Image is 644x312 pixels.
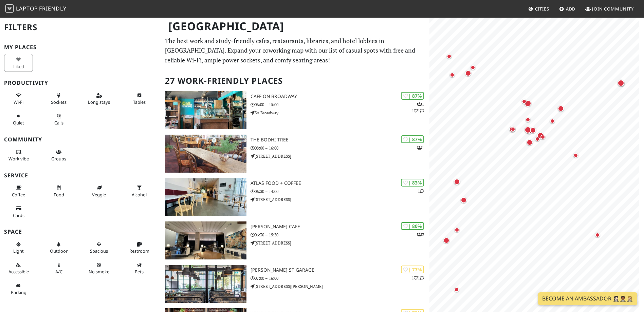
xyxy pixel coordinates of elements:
button: Outdoor [44,239,73,257]
h2: 27 Work-Friendly Places [165,71,425,91]
button: Veggie [85,182,113,200]
button: Accessible [4,259,33,277]
p: 3A Broadway [251,110,429,116]
span: Restroom [129,248,149,254]
h3: [PERSON_NAME] Cafe [251,224,429,230]
h3: [PERSON_NAME] St Garage [251,267,429,273]
button: A/C [44,259,73,277]
h3: The Bodhi Tree [251,137,429,143]
div: Map marker [442,236,451,245]
div: Map marker [616,78,626,88]
p: [STREET_ADDRESS] [251,240,429,246]
a: The Bodhi Tree | 87% 1 The Bodhi Tree 08:00 – 16:00 [STREET_ADDRESS] [161,135,429,173]
button: Spacious [85,239,113,257]
span: Pet friendly [135,269,144,275]
h3: Productivity [4,80,157,86]
div: Map marker [539,133,547,141]
h3: My Places [4,44,157,51]
div: Map marker [445,52,453,60]
h3: Atlas Food + Coffee [251,180,429,186]
span: Alcohol [132,192,147,198]
p: 07:00 – 16:00 [251,275,429,281]
div: | 87% [401,92,424,100]
button: Cards [4,203,33,221]
a: Hemingway Cafe | 80% 2 [PERSON_NAME] Cafe 06:30 – 15:30 [STREET_ADDRESS] [161,221,429,259]
div: Map marker [459,196,468,204]
button: Wi-Fi [4,90,33,108]
img: Caff on Broadway [165,91,246,129]
span: Friendly [39,5,66,12]
span: Outdoor area [50,248,68,254]
div: Map marker [453,226,461,234]
img: The Bodhi Tree [165,135,246,173]
span: Laptop [16,5,38,12]
h2: Filters [4,17,157,38]
div: Map marker [548,117,556,125]
div: Map marker [525,128,533,136]
button: Groups [44,147,73,164]
p: 1 1 1 [412,101,424,114]
div: Map marker [618,80,626,88]
div: | 87% [401,135,424,143]
span: Join Community [592,6,634,12]
button: No smoke [85,259,113,277]
div: Map marker [464,69,473,78]
span: Video/audio calls [54,120,63,126]
p: 1 1 [412,275,424,281]
a: Add [556,3,578,15]
div: Map marker [593,231,602,239]
span: Parking [11,289,26,295]
h3: Community [4,136,157,143]
img: Atlas Food + Coffee [165,178,246,216]
div: Map marker [453,177,461,186]
div: Map marker [572,151,580,159]
div: | 80% [401,222,424,230]
button: Tables [125,90,154,108]
h1: [GEOGRAPHIC_DATA] [163,17,428,36]
span: Coffee [12,192,25,198]
div: Map marker [523,99,533,108]
div: Map marker [524,116,532,124]
p: The best work and study-friendly cafes, restaurants, libraries, and hotel lobbies in [GEOGRAPHIC_... [165,36,425,65]
div: Map marker [453,286,461,294]
a: Caff on Broadway | 87% 111 Caff on Broadway 06:00 – 15:00 3A Broadway [161,91,429,129]
span: People working [8,156,29,162]
div: Map marker [448,71,456,79]
span: Work-friendly tables [133,99,146,105]
p: [STREET_ADDRESS] [251,196,429,203]
p: 06:30 – 14:00 [251,188,429,195]
div: Map marker [533,135,541,143]
button: Work vibe [4,147,33,164]
div: Map marker [556,104,565,113]
a: Join Community [583,3,637,15]
span: Credit cards [13,212,24,218]
div: | 83% [401,179,424,187]
button: Sockets [44,90,73,108]
img: Gordon St Garage [165,265,246,303]
button: Long stays [85,90,113,108]
span: Stable Wi-Fi [14,99,23,105]
a: LaptopFriendly LaptopFriendly [5,3,67,15]
span: Accessible [8,269,29,275]
div: Map marker [523,125,533,135]
div: Map marker [520,97,528,105]
p: 1 [417,144,424,151]
div: Map marker [508,125,517,134]
a: Atlas Food + Coffee | 83% 1 Atlas Food + Coffee 06:30 – 14:00 [STREET_ADDRESS] [161,178,429,216]
div: Map marker [525,138,534,147]
span: Smoke free [89,269,109,275]
span: Group tables [51,156,66,162]
h3: Service [4,172,157,179]
p: 2 [417,231,424,238]
button: Pets [125,259,154,277]
button: Food [44,182,73,200]
span: Long stays [88,99,110,105]
p: 06:30 – 15:30 [251,232,429,238]
button: Parking [4,280,33,298]
h3: Space [4,229,157,235]
a: Cities [526,3,552,15]
span: Cities [535,6,549,12]
span: Air conditioned [55,269,62,275]
button: Quiet [4,111,33,129]
div: Map marker [509,125,517,133]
